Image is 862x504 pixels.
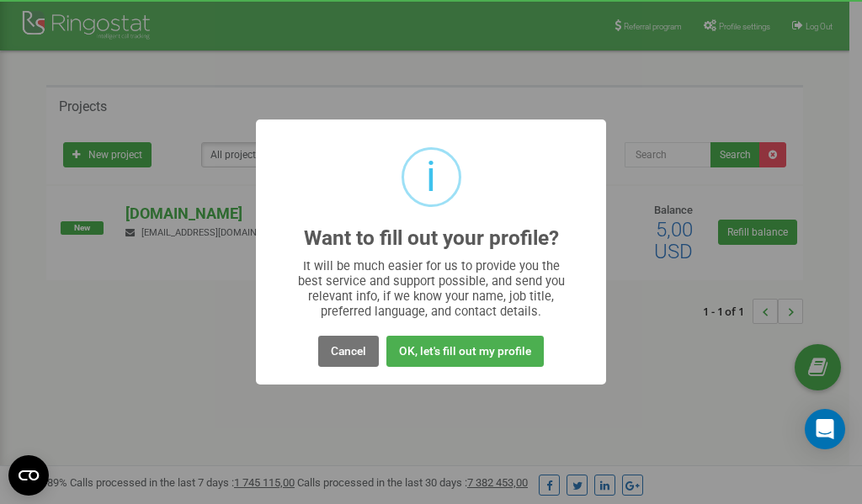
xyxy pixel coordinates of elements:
button: Cancel [318,336,379,367]
h2: Want to fill out your profile? [304,227,559,250]
button: Open CMP widget [8,455,49,496]
div: i [426,150,436,204]
div: It will be much easier for us to provide you the best service and support possible, and send you ... [290,258,573,319]
button: OK, let's fill out my profile [386,336,544,367]
div: Open Intercom Messenger [805,409,845,449]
